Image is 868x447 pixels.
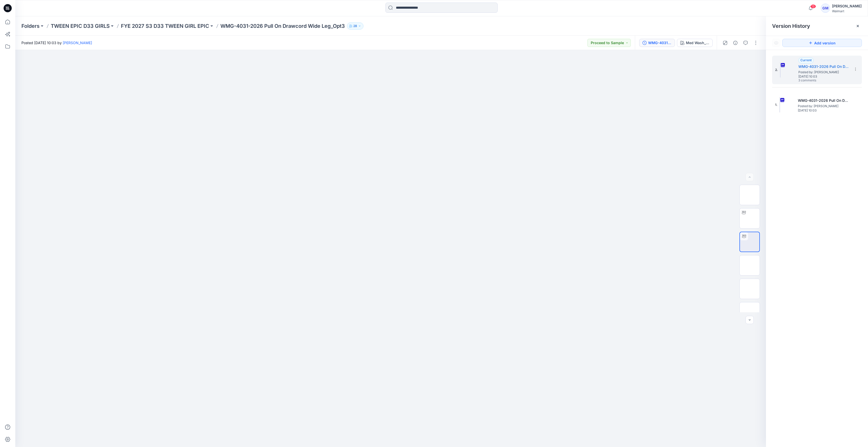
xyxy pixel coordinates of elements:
div: Med Wash_3A [686,40,709,46]
h5: WMG-4031-2026 Pull On Drawcord Wide Leg_Opt3_Full Colorway [798,64,849,70]
button: Close [856,24,860,28]
span: 1. [775,103,777,107]
span: Version History [772,23,810,29]
button: Med Wash_3A [677,39,713,47]
h5: WMG-4031-2026 Pull On Drawcord Wide Leg_Opt3_Softsilver [798,97,849,104]
a: [PERSON_NAME] [63,41,92,45]
span: [DATE] 10:03 [798,75,849,78]
button: Show Hidden Versions [772,39,780,47]
a: Folders [21,22,40,30]
div: WMG-4031-2026 Pull On Drawcord Wide Leg_Opt3_Full Colorway [648,40,672,46]
p: 28 [353,23,357,29]
span: Posted by: Gayan Mahawithanalage [798,70,849,75]
span: 3 comments [798,79,834,83]
span: [DATE] 10:03 [798,109,849,112]
button: 28 [347,22,363,30]
span: 2. [775,68,778,72]
a: FYE 2027 S3 D33 TWEEN GIRL EPIC [121,22,209,30]
div: GM [821,4,830,13]
button: WMG-4031-2026 Pull On Drawcord Wide Leg_Opt3_Full Colorway [639,39,675,47]
span: 13 [810,4,816,8]
img: WMG-4031-2026 Pull On Drawcord Wide Leg_Opt3_Full Colorway [780,62,781,78]
button: Details [731,39,739,47]
div: [PERSON_NAME] [832,3,862,9]
span: Posted [DATE] 10:03 by [21,40,92,45]
a: TWEEN EPIC D33 GIRLS [51,22,110,30]
div: Walmart [832,9,862,13]
span: Posted by: Gayan Mahawithanalage [798,104,849,109]
p: WMG-4031-2026 Pull On Drawcord Wide Leg_Opt3 [220,22,345,30]
span: Current [800,58,812,62]
button: Add version [782,39,862,47]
